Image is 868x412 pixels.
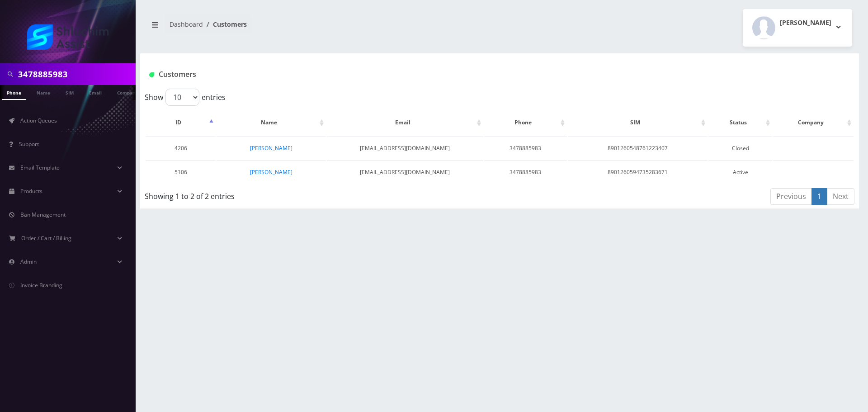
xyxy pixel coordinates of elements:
[147,15,493,41] nav: breadcrumb
[827,188,854,205] a: Next
[19,140,39,148] span: Support
[21,234,71,242] span: Order / Cart / Billing
[20,281,62,289] span: Invoice Branding
[32,85,55,99] a: Name
[170,20,203,28] a: Dashboard
[113,85,143,99] a: Company
[18,66,133,83] input: Search in Company
[20,187,42,195] span: Products
[708,137,772,160] td: Closed
[20,258,37,265] span: Admin
[484,137,567,160] td: 3478885983
[145,187,434,202] div: Showing 1 to 2 of 2 entries
[27,24,108,50] img: Shluchim Assist
[20,211,66,218] span: Ban Management
[568,137,708,160] td: 8901260548761223407
[146,161,216,184] td: 5106
[708,161,772,184] td: Active
[203,19,247,29] li: Customers
[61,85,78,99] a: SIM
[770,188,812,205] a: Previous
[20,117,57,124] span: Action Queues
[146,137,216,160] td: 4206
[568,161,708,184] td: 8901260594735283671
[165,89,199,106] select: Showentries
[484,161,567,184] td: 3478885983
[149,70,731,79] h1: Customers
[327,137,483,160] td: [EMAIL_ADDRESS][DOMAIN_NAME]
[743,9,852,47] button: [PERSON_NAME]
[780,19,831,27] h2: [PERSON_NAME]
[20,164,60,171] span: Email Template
[773,109,854,136] th: Company: activate to sort column ascending
[708,109,772,136] th: Status: activate to sort column ascending
[85,85,106,99] a: Email
[250,168,292,176] a: [PERSON_NAME]
[250,144,292,152] a: [PERSON_NAME]
[484,109,567,136] th: Phone: activate to sort column ascending
[217,109,326,136] th: Name: activate to sort column ascending
[146,109,216,136] th: ID: activate to sort column descending
[811,188,827,205] a: 1
[327,109,483,136] th: Email: activate to sort column ascending
[145,89,226,106] label: Show entries
[327,161,483,184] td: [EMAIL_ADDRESS][DOMAIN_NAME]
[568,109,708,136] th: SIM: activate to sort column ascending
[2,85,26,100] a: Phone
